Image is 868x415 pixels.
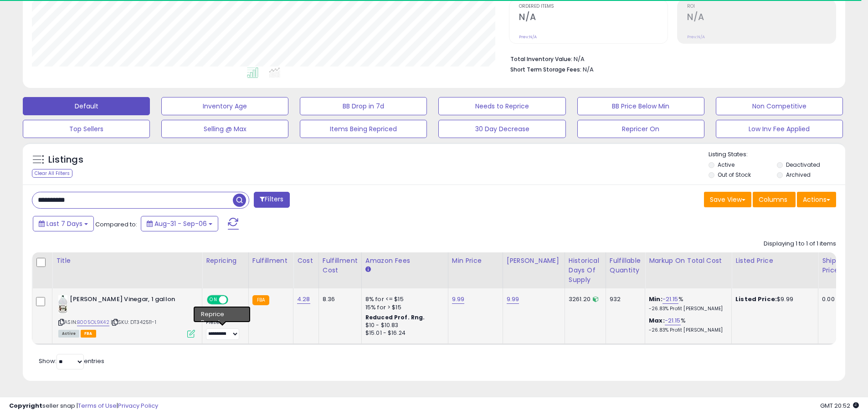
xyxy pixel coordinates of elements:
[252,295,269,305] small: FBA
[735,295,777,303] b: Listed Price:
[323,295,354,303] div: 8.36
[365,303,441,312] div: 15% for > $15
[507,256,561,266] div: [PERSON_NAME]
[735,295,811,303] div: $9.99
[48,154,83,166] h5: Listings
[610,256,641,275] div: Fulfillable Quantity
[297,256,315,266] div: Cost
[208,296,219,304] span: ON
[649,316,665,325] b: Max:
[365,322,441,329] div: $10 - $10.83
[649,256,728,266] div: Markup on Total Cost
[39,357,104,365] span: Show: entries
[365,266,371,274] small: Amazon Fees.
[252,256,289,266] div: Fulfillment
[718,171,751,179] label: Out of Stock
[9,401,42,410] strong: Copyright
[206,319,241,340] div: Preset:
[649,327,724,333] p: -26.83% Profit [PERSON_NAME]
[649,317,724,333] div: %
[227,296,241,304] span: OFF
[254,192,289,208] button: Filters
[23,97,150,115] button: Default
[735,256,814,266] div: Listed Price
[716,97,843,115] button: Non Competitive
[786,161,820,169] label: Deactivated
[33,216,94,231] button: Last 7 Days
[78,401,117,410] a: Terms of Use
[365,256,444,266] div: Amazon Fees
[610,295,638,303] div: 932
[507,295,519,304] a: 9.99
[645,252,732,288] th: The percentage added to the cost of goods (COGS) that forms the calculator for Min & Max prices.
[154,219,207,228] span: Aug-31 - Sep-06
[206,309,241,318] div: Amazon AI *
[649,306,724,312] p: -26.83% Profit [PERSON_NAME]
[786,171,811,179] label: Archived
[704,192,751,207] button: Save View
[716,120,843,138] button: Low Inv Fee Applied
[709,150,845,159] p: Listing States:
[111,318,156,326] span: | SKU: DT342511-1
[649,295,724,312] div: %
[81,330,96,338] span: FBA
[569,256,602,285] div: Historical Days Of Supply
[649,295,663,303] b: Min:
[569,295,599,303] div: 3261.20
[77,318,109,326] a: B005OL9K42
[323,256,358,275] div: Fulfillment Cost
[365,313,425,321] b: Reduced Prof. Rng.
[9,402,158,410] div: seller snap | |
[58,295,195,337] div: ASIN:
[753,192,796,207] button: Columns
[70,295,180,306] b: [PERSON_NAME] Vinegar, 1 gallon
[23,120,150,138] button: Top Sellers
[797,192,836,207] button: Actions
[764,240,836,248] div: Displaying 1 to 1 of 1 items
[32,169,72,178] div: Clear All Filters
[438,97,565,115] button: Needs to Reprice
[663,295,678,304] a: -21.15
[438,120,565,138] button: 30 Day Decrease
[118,401,158,410] a: Privacy Policy
[577,120,704,138] button: Repricer On
[452,256,499,266] div: Min Price
[58,295,67,313] img: 31Zje3ab-hL._SL40_.jpg
[58,330,79,338] span: All listings currently available for purchase on Amazon
[820,401,859,410] span: 2025-09-14 20:52 GMT
[161,120,288,138] button: Selling @ Max
[206,256,245,266] div: Repricing
[577,97,704,115] button: BB Price Below Min
[300,120,427,138] button: Items Being Repriced
[759,195,787,204] span: Columns
[297,295,310,304] a: 4.28
[365,329,441,337] div: $15.01 - $16.24
[452,295,465,304] a: 9.99
[822,295,837,303] div: 0.00
[718,161,734,169] label: Active
[300,97,427,115] button: BB Drop in 7d
[56,256,198,266] div: Title
[161,97,288,115] button: Inventory Age
[822,256,840,275] div: Ship Price
[141,216,218,231] button: Aug-31 - Sep-06
[665,316,681,325] a: -21.15
[365,295,441,303] div: 8% for <= $15
[46,219,82,228] span: Last 7 Days
[95,220,137,229] span: Compared to:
